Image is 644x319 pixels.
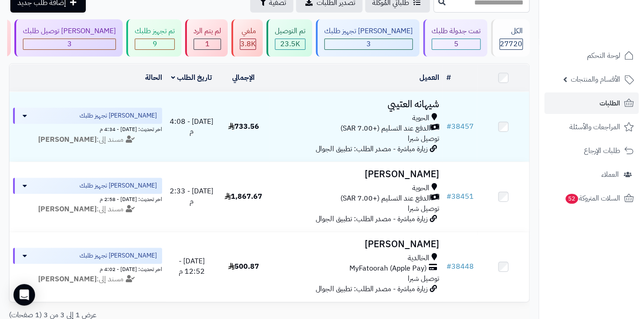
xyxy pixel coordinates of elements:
[600,97,620,109] span: الطلبات
[544,116,639,138] a: المراجعات والأسئلة
[280,39,300,49] span: 23.5K
[145,72,162,83] a: الحالة
[325,39,412,49] div: 3
[544,140,639,162] a: طلبات الإرجاع
[432,26,481,36] div: تمت جدولة طلبك
[584,144,620,157] span: طلبات الإرجاع
[421,19,489,57] a: تمت جدولة طلبك 5
[366,39,371,49] span: 3
[228,261,259,272] span: 500.87
[569,121,620,133] span: المراجعات والأسئلة
[135,39,174,49] div: 9
[240,39,256,49] span: 3.8K
[6,135,169,145] div: مسند إلى:
[23,26,116,36] div: [PERSON_NAME] توصيل طلبك
[407,203,439,214] span: توصيل شبرا
[225,191,262,202] span: 1,867.67
[324,26,413,36] div: [PERSON_NAME] تجهيز طلبك
[316,284,427,294] span: زيارة مباشرة - مصدر الطلب: تطبيق الجوال
[205,39,210,49] span: 1
[499,26,523,36] div: الكل
[23,39,115,49] div: 3
[446,261,451,272] span: #
[419,72,439,83] a: العميل
[273,169,439,179] h3: [PERSON_NAME]
[170,116,213,137] span: [DATE] - 4:08 م
[79,251,157,260] span: [PERSON_NAME] تجهيز طلبك
[38,274,97,284] strong: [PERSON_NAME]
[407,273,439,284] span: توصيل شبرا
[171,72,212,83] a: تاريخ الطلب
[38,134,97,145] strong: [PERSON_NAME]
[446,191,451,202] span: #
[500,39,522,49] span: 27720
[79,181,157,190] span: [PERSON_NAME] تجهيز طلبك
[194,26,221,36] div: لم يتم الرد
[544,164,639,185] a: العملاء
[446,191,473,202] a: #38451
[228,121,259,132] span: 733.56
[601,168,619,181] span: العملاء
[179,256,205,277] span: [DATE] - 12:52 م
[316,214,427,224] span: زيارة مباشرة - مصدر الطلب: تطبيق الجوال
[407,253,429,263] span: الخالدية
[135,26,175,36] div: تم تجهيز طلبك
[13,124,162,133] div: اخر تحديث: [DATE] - 4:34 م
[13,19,124,57] a: [PERSON_NAME] توصيل طلبك 3
[314,19,421,57] a: [PERSON_NAME] تجهيز طلبك 3
[240,26,256,36] div: ملغي
[273,99,439,109] h3: شيهانه العتيبي
[170,186,213,207] span: [DATE] - 2:33 م
[183,19,229,57] a: لم يتم الرد 1
[194,39,221,49] div: 1
[275,39,305,49] div: 23487
[6,274,169,284] div: مسند إلى:
[340,193,430,204] span: الدفع عند التسليم (+7.00 SAR)
[13,194,162,203] div: اخر تحديث: [DATE] - 2:58 م
[446,121,451,132] span: #
[544,188,639,209] a: السلات المتروكة52
[446,121,473,132] a: #38457
[232,72,255,83] a: الإجمالي
[544,45,639,66] a: لوحة التحكم
[412,183,429,193] span: الحوية
[571,73,620,86] span: الأقسام والمنتجات
[265,19,314,57] a: تم التوصيل 23.5K
[432,39,480,49] div: 5
[38,204,97,214] strong: [PERSON_NAME]
[275,26,305,36] div: تم التوصيل
[412,113,429,123] span: الحوية
[13,284,35,306] div: Open Intercom Messenger
[67,39,72,49] span: 3
[153,39,157,49] span: 9
[240,39,256,49] div: 3839
[454,39,459,49] span: 5
[489,19,531,57] a: الكل27720
[587,49,620,62] span: لوحة التحكم
[340,123,430,134] span: الدفع عند التسليم (+7.00 SAR)
[79,111,157,120] span: [PERSON_NAME] تجهيز طلبك
[316,144,427,154] span: زيارة مباشرة - مصدر الطلب: تطبيق الجوال
[124,19,183,57] a: تم تجهيز طلبك 9
[544,92,639,114] a: الطلبات
[565,192,620,205] span: السلات المتروكة
[446,72,450,83] a: #
[13,264,162,273] div: اخر تحديث: [DATE] - 4:02 م
[407,133,439,144] span: توصيل شبرا
[273,239,439,249] h3: [PERSON_NAME]
[6,204,169,214] div: مسند إلى:
[229,19,265,57] a: ملغي 3.8K
[446,261,473,272] a: #38448
[349,263,426,274] span: MyFatoorah (Apple Pay)
[565,194,578,204] span: 52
